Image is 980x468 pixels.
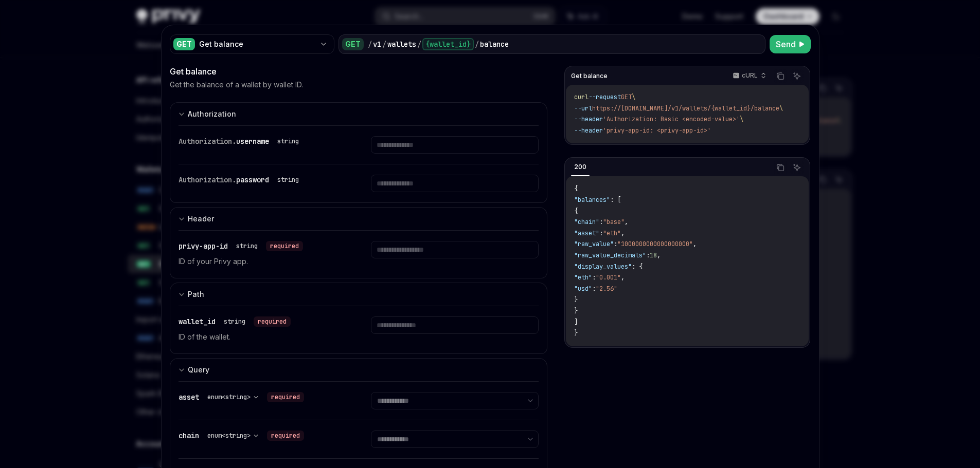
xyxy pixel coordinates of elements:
span: ] [574,318,578,326]
button: Ask AI [790,69,804,83]
span: : [592,273,596,282]
span: \ [632,93,635,101]
p: Get the balance of a wallet by wallet ID. [170,80,303,90]
span: : [599,218,603,226]
span: "raw_value" [574,240,614,248]
div: string [277,176,299,184]
span: asset [179,392,199,402]
span: , [621,273,625,282]
span: : [592,285,596,293]
span: chain [179,431,199,440]
div: / [475,39,479,49]
div: string [224,317,245,326]
span: GET [621,93,632,101]
div: Get balance [170,65,548,78]
button: Send [770,35,811,53]
div: Get balance [199,39,315,49]
span: curl [574,93,589,101]
div: 200 [571,161,590,173]
span: --url [574,104,592,113]
span: "base" [603,218,625,226]
span: : [599,229,603,237]
p: ID of the wallet. [179,331,346,343]
div: string [236,242,258,250]
div: Header [188,213,214,225]
div: wallets [387,39,416,49]
div: / [417,39,421,49]
button: expand input section [170,207,548,230]
span: privy-app-id [179,241,228,251]
span: } [574,329,578,337]
div: v1 [373,39,381,49]
span: "display_values" [574,263,632,271]
span: \ [740,115,743,123]
div: / [368,39,372,49]
span: 18 [650,251,657,259]
span: Get balance [571,72,608,80]
div: GET [173,38,195,50]
span: } [574,295,578,304]
button: Copy the contents from the code block [774,69,787,83]
div: balance [480,39,509,49]
span: : { [632,263,643,271]
span: "usd" [574,285,592,293]
div: string [277,137,299,145]
span: Authorization. [179,175,236,184]
div: required [254,316,291,327]
button: Copy the contents from the code block [774,161,787,174]
span: : [646,251,650,259]
span: username [236,137,269,146]
span: --header [574,126,603,135]
div: Authorization [188,108,236,120]
div: chain [179,430,304,441]
p: cURL [742,71,758,80]
span: 'privy-app-id: <privy-app-id>' [603,126,711,135]
span: } [574,307,578,315]
span: : [614,240,617,248]
button: expand input section [170,102,548,125]
div: required [267,430,304,441]
div: wallet_id [179,316,291,327]
div: Authorization.username [179,136,303,146]
div: required [266,241,303,251]
span: "eth" [574,273,592,282]
button: cURL [727,67,771,85]
span: "eth" [603,229,621,237]
span: --request [589,93,621,101]
span: "2.56" [596,285,617,293]
div: Query [188,364,209,376]
button: expand input section [170,283,548,306]
div: asset [179,392,304,402]
div: {wallet_id} [422,38,474,50]
button: GETGet balance [170,33,334,55]
span: "balances" [574,196,610,204]
span: : [ [610,196,621,204]
span: password [236,175,269,184]
span: { [574,184,578,193]
span: wallet_id [179,317,216,326]
span: 'Authorization: Basic <encoded-value>' [603,115,740,123]
span: Send [776,38,796,50]
span: "0.001" [596,273,621,282]
div: Path [188,288,204,301]
div: GET [342,38,364,50]
p: ID of your Privy app. [179,255,346,268]
button: expand input section [170,358,548,381]
span: "1000000000000000000" [617,240,693,248]
div: required [267,392,304,402]
span: , [625,218,628,226]
span: , [657,251,661,259]
button: Ask AI [790,161,804,174]
span: "raw_value_decimals" [574,251,646,259]
div: privy-app-id [179,241,303,251]
span: --header [574,115,603,123]
span: https://[DOMAIN_NAME]/v1/wallets/{wallet_id}/balance [592,104,779,113]
div: / [382,39,386,49]
span: , [693,240,697,248]
span: Authorization. [179,137,236,146]
span: "chain" [574,218,599,226]
div: Authorization.password [179,175,303,185]
span: "asset" [574,229,599,237]
span: { [574,207,578,215]
span: , [621,229,625,237]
